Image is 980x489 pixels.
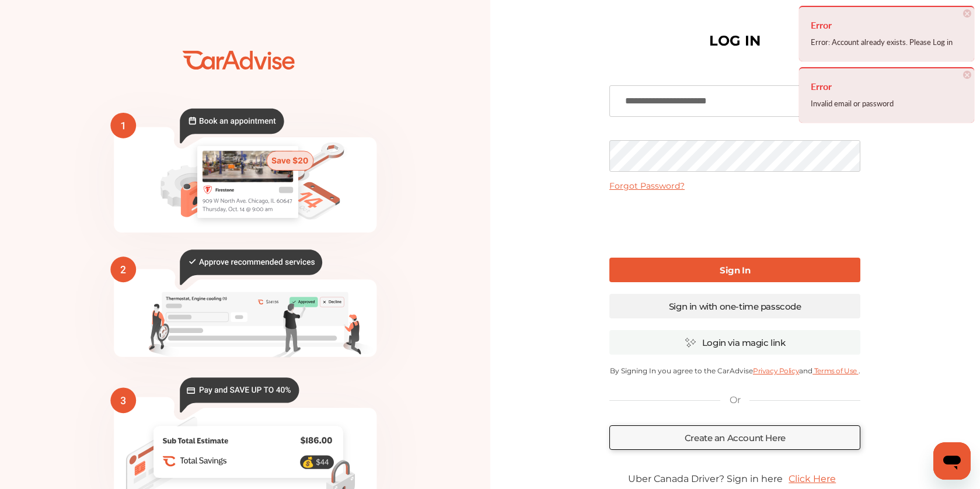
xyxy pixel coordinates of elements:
[811,16,962,34] h4: Error
[963,9,971,18] span: ×
[609,181,685,191] a: Forgot Password?
[963,71,971,79] span: ×
[646,200,824,246] iframe: reCAPTCHA
[685,337,696,348] img: magic_icon.32c66aac.svg
[933,442,971,480] iframe: Button to launch messaging window
[811,77,962,96] h4: Error
[811,96,962,111] div: Invalid email or password
[609,294,860,318] a: Sign in with one-time passcode
[812,366,858,375] a: Terms of Use
[730,394,740,407] p: Or
[301,456,314,469] text: 💰
[609,258,860,282] a: Sign In
[609,425,860,450] a: Create an Account Here
[628,473,783,484] span: Uber Canada Driver? Sign in here
[753,366,799,375] a: Privacy Policy
[811,34,962,50] div: Error: Account already exists. Please Log in
[609,330,860,355] a: Login via magic link
[609,366,860,375] p: By Signing In you agree to the CarAdvise and .
[709,35,761,47] h1: LOG IN
[720,265,750,276] b: Sign In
